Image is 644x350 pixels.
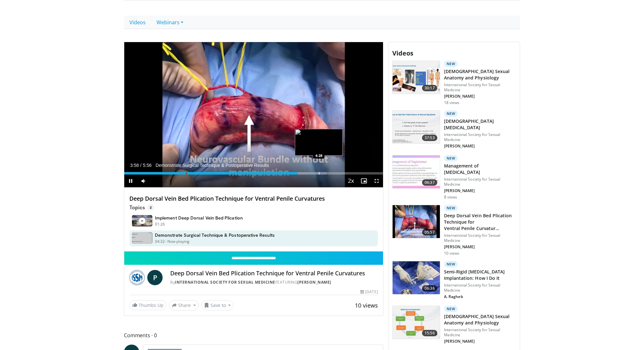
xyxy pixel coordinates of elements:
[392,110,516,150] a: 37:53 New [DEMOGRAPHIC_DATA][MEDICAL_DATA] International Society for Sexual Medicine [PERSON_NAME]
[137,175,150,187] button: Mute
[124,42,383,188] video-js: Video Player
[444,118,516,131] h3: [DEMOGRAPHIC_DATA][MEDICAL_DATA]
[422,179,437,186] span: 06:37
[444,163,516,175] h3: Management of [MEDICAL_DATA]
[444,251,460,256] p: 10 views
[143,163,151,168] span: 5:56
[392,49,413,57] span: Videos
[444,132,516,142] p: International Society for Sexual Medicine
[370,175,383,187] button: Fullscreen
[422,135,437,141] span: 37:53
[155,221,165,227] p: 01:26
[444,110,458,117] p: New
[124,172,383,175] div: Progress Bar
[130,163,139,168] span: 3:58
[444,294,516,299] p: A. Ragheb
[156,162,269,168] span: Demonstrate Surgical Technique & Postoperative Results
[140,163,142,168] span: /
[393,306,440,339] img: d3341704-1689-41ea-992a-20c399edcb8d.150x105_q85_crop-smart_upscale.jpg
[444,261,458,267] p: New
[129,270,145,285] img: International Society for Sexual Medicine
[169,300,199,310] button: Share
[393,155,440,189] img: abf24858-0a0b-4542-af2b-c309d3a7efc3.150x105_q85_crop-smart_upscale.jpg
[444,283,516,293] p: International Society for Sexual Medicine
[422,229,437,235] span: 05:57
[155,239,165,244] p: 04:32
[392,155,516,200] a: 06:37 New Management of [MEDICAL_DATA] International Society for Sexual Medicine [PERSON_NAME] 8 ...
[124,175,137,187] button: Pause
[124,331,383,339] span: Comments 0
[392,205,516,256] a: 05:57 New Deep Dorsal Vein Bed Plication Technique for Ventral Penile Curvatur… International Soc...
[444,233,516,243] p: International Society for Sexual Medicine
[444,306,458,312] p: New
[393,205,440,238] img: a7ea3998-dd97-4858-a8f3-1adc2515b9aa.150x105_q85_crop-smart_upscale.jpg
[444,212,516,232] h3: Deep Dorsal Vein Bed Plication Technique for Ventral Penile Curvatur…
[393,111,440,144] img: d68062cf-06a2-4544-8310-a374fe32d8bd.150x105_q85_crop-smart_upscale.jpg
[393,61,440,94] img: 5060e06b-12a3-4d16-a3eb-0fca2867665a.150x105_q85_crop-smart_upscale.jpg
[147,270,163,285] a: P
[422,330,437,336] span: 15:56
[444,82,516,93] p: International Society for Sexual Medicine
[444,205,458,211] p: New
[444,327,516,338] p: International Society for Sexual Medicine
[444,61,458,67] p: New
[345,175,357,187] button: Playback Rate
[444,155,458,161] p: New
[444,188,516,193] p: [PERSON_NAME]
[129,300,166,310] a: Thumbs Up
[422,85,437,91] span: 30:17
[444,100,460,105] p: 18 views
[360,289,378,295] div: [DATE]
[444,339,516,344] p: [PERSON_NAME]
[444,94,516,99] p: [PERSON_NAME]
[444,195,457,200] p: 8 views
[155,232,275,238] h4: Demonstrate Surgical Technique & Postoperative Results
[444,269,516,281] h3: Semi-Rigid [MEDICAL_DATA] Implantation: How I Do It
[357,175,370,187] button: Enable picture-in-picture mode
[155,215,243,221] h4: Implement Deep Dorsal Vein Bed Plication
[165,239,190,244] p: - Now playing
[151,16,189,29] a: Webinars
[444,244,516,249] p: [PERSON_NAME]
[170,270,378,277] h4: Deep Dorsal Vein Bed Plication Technique for Ventral Penile Curvatures
[295,129,343,156] img: image.jpeg
[444,68,516,81] h3: [DEMOGRAPHIC_DATA] Sexual Anatomy and Physiology
[175,279,275,285] a: International Society for Sexual Medicine
[297,279,331,285] a: [PERSON_NAME]
[201,300,234,310] button: Save to
[129,195,378,202] h4: Deep Dorsal Vein Bed Plication Technique for Ventral Penile Curvatures
[392,306,516,345] a: 15:56 New [DEMOGRAPHIC_DATA] Sexual Anatomy and Physiology International Society for Sexual Medic...
[444,313,516,326] h3: [DEMOGRAPHIC_DATA] Sexual Anatomy and Physiology
[392,61,516,105] a: 30:17 New [DEMOGRAPHIC_DATA] Sexual Anatomy and Physiology International Society for Sexual Medic...
[422,285,437,292] span: 06:36
[170,279,378,285] div: By FEATURING
[392,261,516,301] a: 06:36 New Semi-Rigid [MEDICAL_DATA] Implantation: How I Do It International Society for Sexual Me...
[355,302,378,309] span: 10 views
[444,144,516,149] p: [PERSON_NAME]
[124,16,151,29] a: Videos
[444,177,516,187] p: International Society for Sexual Medicine
[393,261,440,294] img: 06a579da-8cd0-4abe-b423-781e00d18223.150x105_q85_crop-smart_upscale.jpg
[147,204,154,211] span: 2
[129,204,154,211] p: Topics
